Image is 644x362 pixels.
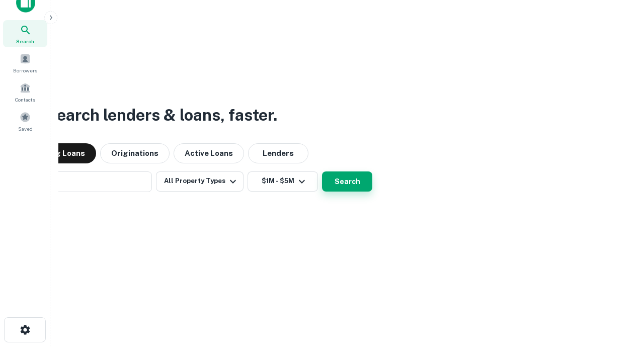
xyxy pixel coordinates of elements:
[3,78,47,106] a: Contacts
[46,103,277,127] h3: Search lenders & loans, faster.
[248,171,318,192] button: $1M - $5M
[15,96,35,104] span: Contacts
[156,171,244,192] button: All Property Types
[3,49,47,76] a: Borrowers
[322,171,372,192] button: Search
[18,125,33,133] span: Saved
[594,282,644,330] iframe: Chat Widget
[3,20,47,47] a: Search
[100,143,170,163] button: Originations
[3,108,47,135] a: Saved
[16,37,34,45] span: Search
[248,143,308,163] button: Lenders
[13,66,37,74] span: Borrowers
[174,143,244,163] button: Active Loans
